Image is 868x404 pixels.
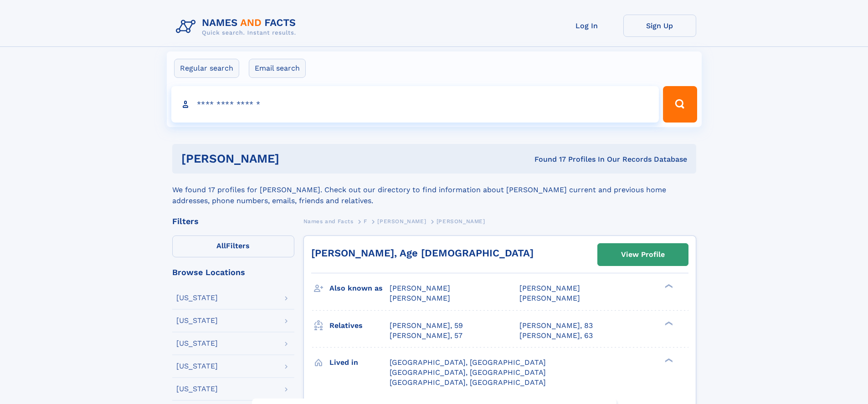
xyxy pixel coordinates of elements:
[663,283,673,289] div: ❯
[172,174,696,206] div: We found 17 profiles for [PERSON_NAME]. Check out our directory to find information about [PERSON...
[172,268,294,276] div: Browse Locations
[176,317,218,324] div: [US_STATE]
[176,294,218,302] div: [US_STATE]
[623,15,696,37] a: Sign Up
[390,284,450,292] span: [PERSON_NAME]
[377,218,426,225] span: [PERSON_NAME]
[390,294,450,302] span: [PERSON_NAME]
[663,357,673,363] div: ❯
[176,340,218,347] div: [US_STATE]
[303,215,354,227] a: Names and Facts
[329,281,390,296] h3: Also known as
[519,294,580,302] span: [PERSON_NAME]
[172,235,294,257] label: Filters
[172,15,303,39] img: Logo Names and Facts
[519,331,593,341] a: [PERSON_NAME], 63
[390,331,462,341] a: [PERSON_NAME], 57
[176,363,218,370] div: [US_STATE]
[249,59,306,78] label: Email search
[663,86,697,123] button: Search Button
[663,320,673,326] div: ❯
[181,153,407,164] h1: [PERSON_NAME]
[621,244,665,265] div: View Profile
[329,355,390,370] h3: Lived in
[174,59,239,78] label: Regular search
[364,215,367,227] a: F
[311,247,534,259] a: [PERSON_NAME], Age [DEMOGRAPHIC_DATA]
[377,215,426,227] a: [PERSON_NAME]
[390,368,546,377] span: [GEOGRAPHIC_DATA], [GEOGRAPHIC_DATA]
[598,244,688,266] a: View Profile
[519,321,593,331] a: [PERSON_NAME], 83
[176,385,218,393] div: [US_STATE]
[407,154,687,164] div: Found 17 Profiles In Our Records Database
[390,358,546,367] span: [GEOGRAPHIC_DATA], [GEOGRAPHIC_DATA]
[550,15,623,37] a: Log In
[519,284,580,292] span: [PERSON_NAME]
[437,218,485,225] span: [PERSON_NAME]
[216,241,226,250] span: All
[172,217,294,225] div: Filters
[171,86,659,123] input: search input
[390,321,463,331] a: [PERSON_NAME], 59
[329,318,390,333] h3: Relatives
[364,218,367,225] span: F
[390,378,546,387] span: [GEOGRAPHIC_DATA], [GEOGRAPHIC_DATA]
